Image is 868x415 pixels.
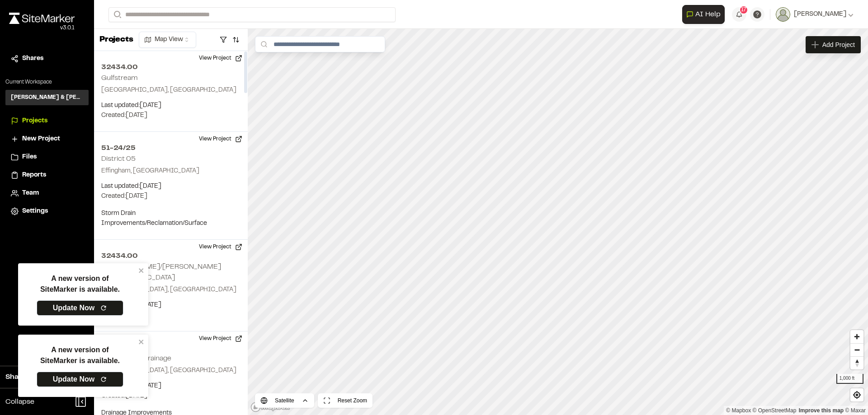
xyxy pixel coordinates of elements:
h2: Gulfstream [101,75,138,81]
button: Satellite [255,393,314,408]
p: Storm Drain Improvements/Reclamation/Surface [101,209,241,228]
h2: 32434.00 [101,251,241,261]
button: Search [108,7,125,22]
span: Projects [22,116,47,126]
p: A new version of SiteMarker is available. [40,273,120,295]
button: close [138,338,145,345]
button: close [138,267,145,274]
a: Team [11,188,83,198]
p: Last updated: [DATE] [101,101,241,111]
a: Projects [11,116,83,126]
button: Reset Zoom [318,393,373,408]
h2: 32219.01 [101,342,241,353]
a: Reports [11,170,83,180]
button: View Project [193,331,248,346]
a: Mapbox [726,407,751,414]
span: [PERSON_NAME] [794,9,846,19]
a: Mapbox logo [250,402,290,412]
div: 1,000 ft [836,374,863,384]
span: Collapse [5,396,34,407]
p: Created: [DATE] [101,310,241,320]
span: Reset bearing to north [850,357,863,369]
span: New Project [22,134,60,144]
p: Last updated: [DATE] [101,381,241,391]
h2: [PERSON_NAME]/[PERSON_NAME][GEOGRAPHIC_DATA] [101,264,221,281]
div: Open AI Assistant [682,5,728,24]
p: A new version of SiteMarker is available. [40,345,120,366]
button: [PERSON_NAME] [776,7,854,22]
img: User [776,7,790,22]
p: Current Workspace [5,78,89,86]
button: Zoom out [850,343,863,356]
h3: [PERSON_NAME] & [PERSON_NAME] Inc. [11,93,83,102]
h2: 32434.00 [101,62,241,73]
p: Last updated: [DATE] [101,182,241,191]
span: AI Help [695,9,721,20]
a: Maxar [845,407,866,414]
button: Zoom in [850,330,863,343]
button: Find my location [850,388,863,401]
a: Shares [11,54,83,64]
span: Settings [22,206,48,216]
button: View Project [193,240,248,254]
button: View Project [193,51,248,65]
h2: District 05 [101,156,136,162]
button: Reset bearing to north [850,356,863,369]
img: rebrand.png [9,13,75,24]
span: Zoom out [850,344,863,356]
p: Created: [DATE] [101,191,241,201]
p: Created: [DATE] [101,391,241,401]
p: [GEOGRAPHIC_DATA], [GEOGRAPHIC_DATA] [101,85,241,95]
span: 17 [741,6,746,14]
div: Oh geez...please don't... [9,24,75,32]
p: Created: [DATE] [101,111,241,121]
h2: 51-24/25 [101,143,241,154]
a: Map feedback [799,407,844,414]
span: Reports [22,170,46,180]
a: Update Now [37,372,123,387]
a: Settings [11,206,83,216]
span: Team [22,188,39,198]
span: Add Project [822,40,855,49]
button: Open AI Assistant [682,5,725,24]
button: 17 [732,7,746,22]
button: View Project [193,132,248,146]
a: New Project [11,134,83,144]
p: Effingham, [GEOGRAPHIC_DATA] [101,166,241,176]
canvas: Map [248,29,868,415]
span: Files [22,152,37,162]
p: Projects [99,34,133,46]
p: [GEOGRAPHIC_DATA], [GEOGRAPHIC_DATA] [101,366,241,376]
span: Share Workspace [5,372,66,382]
span: Shares [22,54,43,64]
a: OpenStreetMap [753,407,797,414]
a: Update Now [37,300,123,316]
p: [GEOGRAPHIC_DATA], [GEOGRAPHIC_DATA] [101,285,241,295]
p: Last updated: [DATE] [101,300,241,310]
a: Files [11,152,83,162]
